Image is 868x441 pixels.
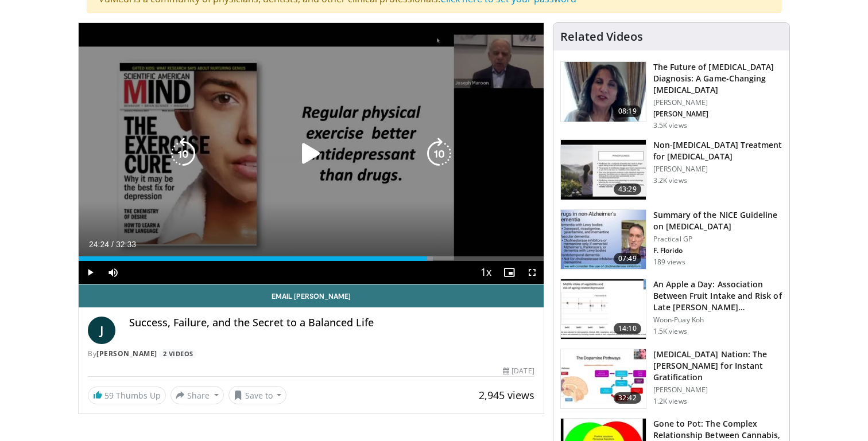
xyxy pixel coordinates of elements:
[653,257,685,267] p: 189 views
[503,366,534,376] div: [DATE]
[653,110,782,119] p: [PERSON_NAME]
[88,349,534,359] div: By
[79,261,102,284] button: Play
[560,279,782,339] a: 14:10 An Apple a Day: Association Between Fruit Intake and Risk of Late [PERSON_NAME]… Woon-Puay ...
[89,240,109,249] span: 24:24
[614,323,641,334] span: 14:10
[561,210,646,270] img: 8e949c61-8397-4eef-823a-95680e5d1ed1.150x105_q85_crop-smart_upscale.jpg
[653,176,687,185] p: 3.2K views
[560,209,782,270] a: 07:49 Summary of the NICE Guideline on [MEDICAL_DATA] Practical GP F. Florido 189 views
[129,317,534,329] h4: Success, Failure, and the Secret to a Balanced Life
[653,61,782,96] h3: The Future of [MEDICAL_DATA] Diagnosis: A Game-Changing [MEDICAL_DATA]
[498,261,521,284] button: Enable picture-in-picture mode
[614,392,641,404] span: 32:42
[653,98,782,107] p: [PERSON_NAME]
[96,349,157,358] a: [PERSON_NAME]
[560,30,643,44] h4: Related Videos
[614,106,641,117] span: 08:19
[111,240,114,249] span: /
[561,349,646,409] img: 8c144ef5-ad01-46b8-bbf2-304ffe1f6934.150x105_q85_crop-smart_upscale.jpg
[475,261,498,284] button: Playback Rate
[653,235,782,244] p: Practical GP
[479,388,534,402] span: 2,945 views
[653,385,782,395] p: [PERSON_NAME]
[561,140,646,200] img: eb9441ca-a77b-433d-ba99-36af7bbe84ad.150x105_q85_crop-smart_upscale.jpg
[104,390,114,401] span: 59
[560,349,782,409] a: 32:42 [MEDICAL_DATA] Nation: The [PERSON_NAME] for Instant Gratification [PERSON_NAME] 1.2K views
[653,246,782,255] p: F. Florido
[102,261,125,284] button: Mute
[653,209,782,232] h3: Summary of the NICE Guideline on [MEDICAL_DATA]
[653,327,687,336] p: 1.5K views
[561,279,646,339] img: 0fb96a29-ee07-42a6-afe7-0422f9702c53.150x105_q85_crop-smart_upscale.jpg
[79,256,544,261] div: Progress Bar
[116,240,136,249] span: 32:33
[170,386,224,404] button: Share
[653,349,782,383] h3: [MEDICAL_DATA] Nation: The [PERSON_NAME] for Instant Gratification
[79,284,544,307] a: Email [PERSON_NAME]
[560,61,782,130] a: 08:19 The Future of [MEDICAL_DATA] Diagnosis: A Game-Changing [MEDICAL_DATA] [PERSON_NAME] [PERSO...
[653,139,782,162] h3: Non-[MEDICAL_DATA] Treatment for [MEDICAL_DATA]
[88,387,166,404] a: 59 Thumbs Up
[653,315,782,325] p: Woon-Puay Koh
[653,165,782,174] p: [PERSON_NAME]
[561,62,646,122] img: 5773f076-af47-4b25-9313-17a31d41bb95.150x105_q85_crop-smart_upscale.jpg
[653,121,687,130] p: 3.5K views
[159,349,197,359] a: 2 Videos
[228,386,287,404] button: Save to
[653,397,687,406] p: 1.2K views
[614,184,641,195] span: 43:29
[614,253,641,264] span: 07:49
[79,23,544,284] video-js: Video Player
[88,317,115,344] a: J
[560,139,782,200] a: 43:29 Non-[MEDICAL_DATA] Treatment for [MEDICAL_DATA] [PERSON_NAME] 3.2K views
[653,279,782,313] h3: An Apple a Day: Association Between Fruit Intake and Risk of Late [PERSON_NAME]…
[521,261,544,284] button: Fullscreen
